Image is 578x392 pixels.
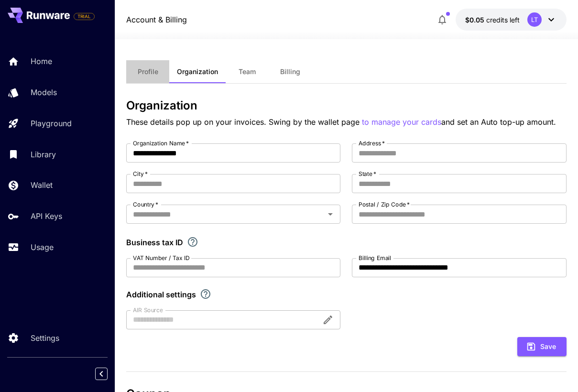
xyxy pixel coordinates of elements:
[102,365,115,382] div: Collapse sidebar
[126,99,567,112] h3: Organization
[126,14,187,25] nav: breadcrumb
[126,289,196,300] p: Additional settings
[126,117,362,127] span: These details pop up on your invoices. Swing by the wallet page
[527,12,542,27] div: LT
[31,118,72,129] p: Playground
[95,368,108,380] button: Collapse sidebar
[200,288,211,300] svg: Explore additional customization settings
[187,236,198,248] svg: If you are a business tax registrant, please enter your business tax ID here.
[441,117,556,127] span: and set an Auto top-up amount.
[359,139,385,147] label: Address
[133,139,189,147] label: Organization Name
[74,13,94,20] span: TRIAL
[133,306,163,314] label: AIR Source
[31,241,54,253] p: Usage
[359,200,410,208] label: Postal / Zip Code
[74,11,95,22] span: Add your payment card to enable full platform functionality.
[133,200,158,208] label: Country
[133,254,190,262] label: VAT Number / Tax ID
[133,170,148,178] label: City
[280,67,300,76] span: Billing
[31,87,57,98] p: Models
[465,15,520,25] div: $0.05
[362,116,441,128] button: to manage your cards
[177,67,218,76] span: Organization
[517,337,567,357] button: Save
[486,16,520,24] span: credits left
[31,332,59,344] p: Settings
[31,55,52,67] p: Home
[126,237,183,248] p: Business tax ID
[126,14,187,25] a: Account & Billing
[465,16,486,24] span: $0.05
[31,210,62,222] p: API Keys
[31,179,53,191] p: Wallet
[239,67,256,76] span: Team
[324,207,337,221] button: Open
[31,149,56,160] p: Library
[456,9,567,31] button: $0.05LT
[138,67,158,76] span: Profile
[359,254,391,262] label: Billing Email
[359,170,376,178] label: State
